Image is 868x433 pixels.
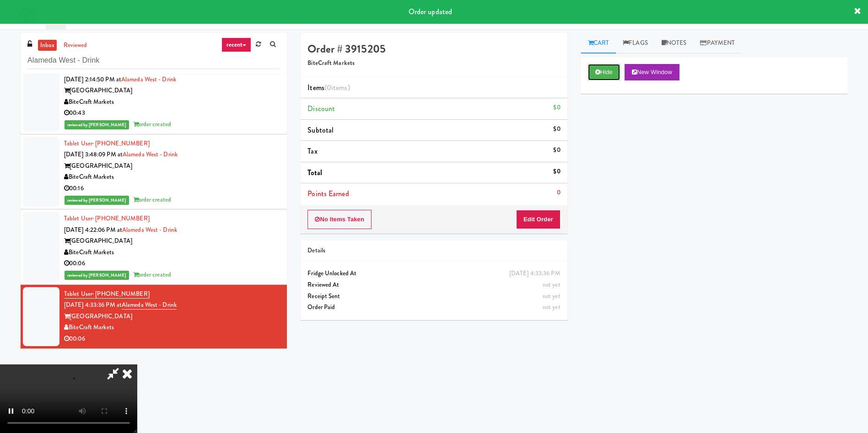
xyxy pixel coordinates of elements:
div: Details [307,245,560,257]
a: inbox [38,40,57,51]
span: Discount [307,103,335,114]
div: BiteCraft Markets [64,322,280,333]
span: Order updated [409,6,452,17]
div: [GEOGRAPHIC_DATA] [64,85,280,96]
span: order created [133,195,171,204]
div: $0 [553,144,560,156]
div: Order Paid [307,302,560,313]
h4: Order # 3915205 [307,43,560,55]
a: Notes [655,33,694,53]
a: Alameda West - Drink [122,225,177,234]
li: Tablet User· [PHONE_NUMBER][DATE] 2:14:50 PM atAlameda West - Drink[GEOGRAPHIC_DATA]BiteCraft Mar... [21,59,287,134]
span: · [PHONE_NUMBER] [92,139,150,148]
span: Tax [307,146,317,156]
div: $0 [553,166,560,177]
div: [GEOGRAPHIC_DATA] [64,160,280,172]
a: Alameda West - Drink [121,75,176,84]
span: · [PHONE_NUMBER] [92,289,150,298]
a: Flags [616,33,655,53]
span: reviewed by [PERSON_NAME] [65,271,129,280]
a: Tablet User· [PHONE_NUMBER] [64,139,150,148]
div: [DATE] 4:33:36 PM [509,268,561,279]
span: Total [307,167,322,178]
a: Alameda West - Drink [122,300,177,310]
li: Tablet User· [PHONE_NUMBER][DATE] 4:22:06 PM atAlameda West - Drink[GEOGRAPHIC_DATA]BiteCraft Mar... [21,209,287,285]
button: No Items Taken [307,210,372,229]
input: Search vision orders [27,52,280,69]
a: Tablet User· [PHONE_NUMBER] [64,214,150,223]
span: Points Earned [307,188,349,199]
span: not yet [543,280,561,289]
div: Receipt Sent [307,291,560,302]
span: (0 ) [324,82,350,93]
li: Tablet User· [PHONE_NUMBER][DATE] 4:33:36 PM atAlameda West - Drink[GEOGRAPHIC_DATA]BiteCraft Mar... [21,285,287,348]
span: [DATE] 2:14:50 PM at [64,75,121,84]
span: Subtotal [307,125,334,135]
span: not yet [543,292,561,300]
div: BiteCraft Markets [64,96,280,108]
div: $0 [553,102,560,113]
div: Reviewed At [307,279,560,291]
span: not yet [543,303,561,311]
span: reviewed by [PERSON_NAME] [65,120,129,129]
div: BiteCraft Markets [64,247,280,258]
span: Items [307,82,350,93]
span: · [PHONE_NUMBER] [92,214,150,223]
span: [DATE] 3:48:09 PM at [64,150,123,159]
span: reviewed by [PERSON_NAME] [65,196,129,205]
div: Fridge Unlocked At [307,268,560,279]
span: order created [133,120,171,128]
a: Alameda West - Drink [123,150,178,159]
div: 00:06 [64,333,280,345]
li: Tablet User· [PHONE_NUMBER][DATE] 3:48:09 PM atAlameda West - Drink[GEOGRAPHIC_DATA]BiteCraft Mar... [21,134,287,210]
div: 00:16 [64,183,280,194]
h5: BiteCraft Markets [307,60,560,67]
a: Payment [693,33,742,53]
div: 00:06 [64,258,280,269]
ng-pluralize: items [331,82,348,93]
div: 0 [557,187,561,198]
button: Edit Order [516,210,561,229]
div: 00:43 [64,107,280,119]
button: New Window [625,64,679,80]
div: [GEOGRAPHIC_DATA] [64,235,280,247]
div: [GEOGRAPHIC_DATA] [64,311,280,322]
span: [DATE] 4:22:06 PM at [64,225,122,234]
span: order created [133,270,171,279]
a: Cart [581,33,616,53]
div: BiteCraft Markets [64,171,280,183]
a: recent [221,37,252,52]
button: Hide [588,64,620,80]
span: [DATE] 4:33:36 PM at [64,300,122,309]
a: reviewed [61,40,90,51]
a: Tablet User· [PHONE_NUMBER] [64,289,150,299]
div: $0 [553,123,560,135]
